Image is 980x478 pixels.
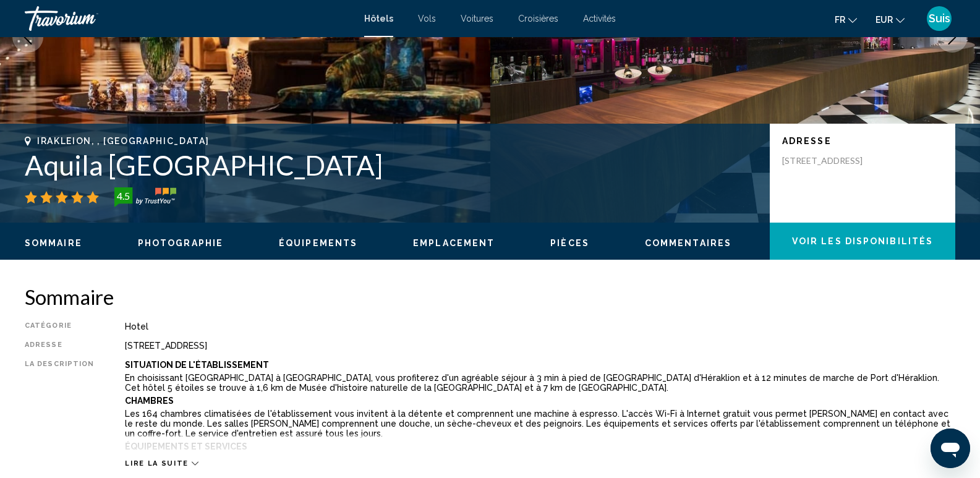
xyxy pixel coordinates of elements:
[25,341,94,351] div: Adresse
[125,322,955,331] div: Hotel
[937,22,968,53] button: Next image
[364,14,393,23] a: Hôtels
[931,429,970,468] iframe: Bouton de lancement de la fenêtre de messagerie
[125,341,955,351] div: [STREET_ADDRESS]
[792,237,933,247] span: Voir les disponibilités
[782,136,943,146] p: Adresse
[876,15,893,25] font: EUR
[876,11,905,28] button: Changer de devise
[279,237,357,249] button: Équipements
[413,237,495,249] button: Emplacement
[25,237,82,249] button: Sommaire
[111,189,135,203] div: 4.5
[835,15,845,25] font: fr
[929,12,950,25] font: Suis
[114,187,176,207] img: trustyou-badge-hor.svg
[645,237,731,249] button: Commentaires
[835,11,857,28] button: Changer de langue
[125,459,188,467] span: Lire la suite
[138,237,223,249] button: Photographie
[125,373,955,393] p: En choisissant [GEOGRAPHIC_DATA] à [GEOGRAPHIC_DATA], vous profiterez d'un agréable séjour à 3 mi...
[782,155,881,166] p: [STREET_ADDRESS]
[12,22,43,53] button: Previous image
[25,360,94,453] div: La description
[125,360,269,370] b: Situation De L'établissement
[37,136,209,146] span: Irakleion, , [GEOGRAPHIC_DATA]
[125,409,955,438] p: Les 164 chambres climatisées de l'établissement vous invitent à la détente et comprennent une mac...
[923,6,955,32] button: Menu utilisateur
[25,322,94,331] div: Catégorie
[25,149,757,181] h1: Aquila [GEOGRAPHIC_DATA]
[418,14,436,23] a: Vols
[461,14,493,23] a: Voitures
[125,396,174,406] b: Chambres
[550,237,589,249] button: Pièces
[125,459,198,468] button: Lire la suite
[25,6,352,31] a: Travorium
[770,223,955,260] button: Voir les disponibilités
[583,14,616,23] a: Activités
[518,14,558,23] a: Croisières
[25,284,955,309] h2: Sommaire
